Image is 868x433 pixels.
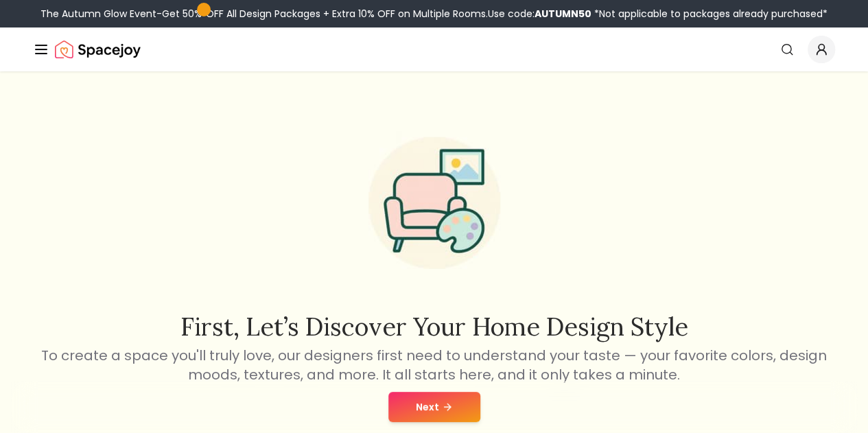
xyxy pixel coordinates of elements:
[39,346,830,384] p: To create a space you'll truly love, our designers first need to understand your taste — your fav...
[347,115,522,291] img: Start Style Quiz Illustration
[55,36,141,63] img: Spacejoy Logo
[388,392,480,422] button: Next
[591,7,828,21] span: *Not applicable to packages already purchased*
[55,36,141,63] a: Spacejoy
[39,313,830,340] h2: First, let’s discover your home design style
[535,7,591,21] b: AUTUMN50
[40,7,828,21] div: The Autumn Glow Event-Get 50% OFF All Design Packages + Extra 10% OFF on Multiple Rooms.
[33,27,835,71] nav: Global
[488,7,591,21] span: Use code:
